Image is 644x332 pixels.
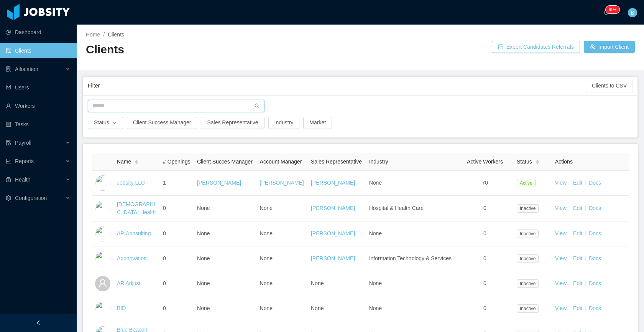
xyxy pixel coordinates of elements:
a: Home [86,31,100,38]
i: icon: caret-down [535,162,539,164]
i: icon: search [255,103,260,109]
a: icon: pie-chartDashboard [6,25,71,40]
td: 0 [160,221,194,246]
a: [PERSON_NAME] [260,180,304,186]
span: None [369,280,382,286]
button: Clients to CSV [586,80,633,92]
i: icon: setting [6,195,11,201]
i: icon: line-chart [6,159,11,164]
span: None [197,280,210,286]
a: Docs [589,255,601,261]
button: Market [303,117,332,129]
a: View [555,180,567,186]
span: None [369,305,382,311]
span: None [260,280,273,286]
i: icon: bell [603,10,609,15]
span: Allocation [15,66,38,72]
a: Jobsity LLC [117,180,145,186]
a: Edit [573,255,582,261]
a: [PERSON_NAME] [311,205,355,211]
a: icon: robotUsers [6,80,71,95]
td: 0 [456,221,514,246]
span: None [260,255,273,261]
span: Inactive [517,204,539,213]
a: Edit [573,180,582,186]
span: Clients [108,31,124,38]
i: icon: caret-down [135,162,139,164]
a: AR Adjust [117,280,140,286]
a: icon: auditClients [6,43,71,58]
span: None [197,205,210,211]
span: Active [517,179,536,187]
button: Industry [268,117,300,129]
span: Information Technology & Services [369,255,452,261]
a: View [555,230,567,236]
img: 6a8e90c0-fa44-11e7-aaa7-9da49113f530_5a5d50e77f870-400w.png [95,201,110,216]
a: Docs [589,230,601,236]
span: Inactive [517,230,539,238]
td: 0 [160,196,194,221]
span: Actions [555,159,573,165]
td: 0 [456,196,514,221]
span: B [631,8,634,17]
td: 70 [456,171,514,196]
a: icon: profileTasks [6,117,71,132]
a: Docs [589,280,601,286]
a: Edit [573,280,582,286]
a: icon: userWorkers [6,98,71,114]
span: Configuration [15,195,47,201]
td: 0 [456,246,514,271]
a: Docs [589,205,601,211]
button: Sales Representative [201,117,264,129]
sup: 245 [606,6,619,13]
a: [PERSON_NAME] [311,180,355,186]
a: Edit [573,230,582,236]
img: 6a98c4f0-fa44-11e7-92f0-8dd2fe54cc72_5a5e2f7bcfdbd-400w.png [95,301,110,316]
i: icon: medicine-box [6,177,11,182]
span: None [260,230,273,236]
button: icon: usergroup-addImport Client [584,41,635,53]
span: Account Manager [260,159,302,165]
img: 6a95fc60-fa44-11e7-a61b-55864beb7c96_5a5d513336692-400w.png [95,226,110,241]
button: icon: exportExport Candidates Referrals [492,41,580,53]
i: icon: caret-up [535,159,539,161]
a: AP Consulting [117,230,151,236]
button: Client Success Manager [127,117,197,129]
span: Inactive [517,304,539,313]
a: BID [117,305,126,311]
td: 0 [160,296,194,321]
div: Filter [88,79,586,93]
td: 0 [160,271,194,296]
a: Edit [573,205,582,211]
span: / [103,31,105,38]
a: View [555,280,567,286]
span: Payroll [15,140,31,146]
i: icon: solution [6,66,11,72]
span: None [197,230,210,236]
span: None [369,230,382,236]
div: Sort [134,159,139,164]
a: [PERSON_NAME] [197,180,241,186]
span: Name [117,158,131,166]
span: None [197,305,210,311]
span: Client Succes Manager [197,159,253,165]
span: Inactive [517,279,539,288]
span: Health [15,177,30,183]
i: icon: file-protect [6,140,11,145]
span: # Openings [163,159,191,165]
a: Docs [589,180,601,186]
div: Sort [535,159,540,164]
a: Edit [573,305,582,311]
h2: Clients [86,42,360,58]
img: dc41d540-fa30-11e7-b498-73b80f01daf1_657caab8ac997-400w.png [95,175,110,191]
button: Statusicon: down [88,117,123,129]
a: [PERSON_NAME] [311,230,355,236]
span: 1 [163,180,166,186]
span: Industry [369,159,388,165]
span: Hospital & Health Care [369,205,424,211]
span: Active Workers [467,159,503,165]
a: View [555,255,567,261]
span: None [260,305,273,311]
i: icon: caret-up [135,159,139,161]
td: 0 [456,271,514,296]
